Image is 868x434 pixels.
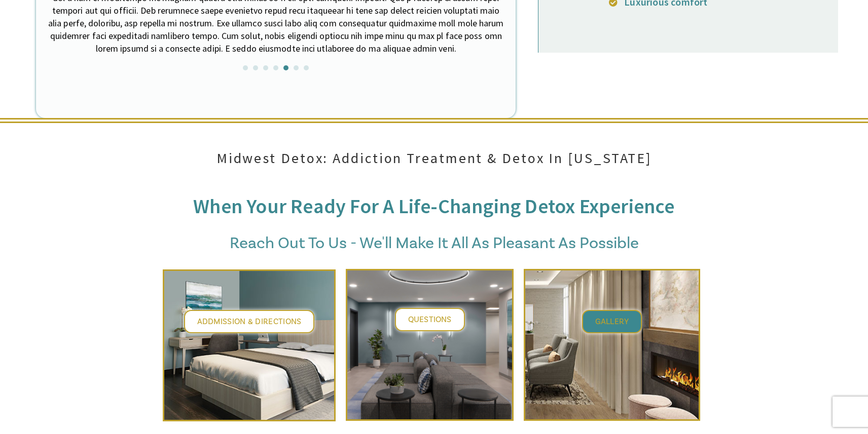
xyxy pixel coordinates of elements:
a: Gallery [582,310,642,333]
a: Questions [395,308,465,331]
a: 7 [304,65,309,70]
a: 5 [283,65,288,70]
span: When Your Ready For A Life-changing Detox Experience [193,193,674,219]
span: Reach Out To Us - We'll Make It All As Pleasant As Possible [230,233,639,254]
a: 6 [294,65,299,70]
a: 4 [273,65,278,70]
a: 2 [253,65,258,70]
span: Questions [408,314,452,325]
a: 3 [263,65,268,70]
span: Gallery [595,317,629,327]
a: 1 [243,65,248,70]
a: Addmission & Directions [184,310,315,333]
span: Midwest Detox: Addiction Treatment & Detox In [US_STATE] [216,149,652,167]
span: Addmission & Directions [197,317,302,327]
